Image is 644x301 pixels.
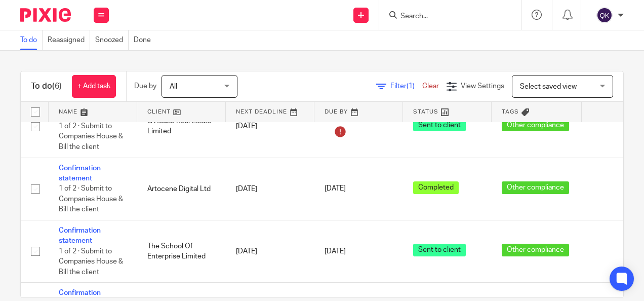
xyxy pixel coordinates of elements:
[407,83,415,90] span: (1)
[31,81,62,92] h1: To do
[596,7,613,23] img: svg%3E
[48,30,90,50] a: Reassigned
[72,75,116,98] a: + Add task
[59,248,123,276] span: 1 of 2 · Submit to Companies House & Bill the client
[413,244,466,256] span: Sent to client
[226,158,314,220] td: [DATE]
[502,244,569,256] span: Other compliance
[461,83,504,90] span: View Settings
[137,158,226,220] td: Artocene Digital Ltd
[59,165,101,182] a: Confirmation statement
[137,220,226,282] td: The School Of Enterprise Limited
[20,30,43,50] a: To do
[502,119,569,131] span: Other compliance
[502,109,519,115] span: Tags
[134,81,156,91] p: Due by
[325,248,346,255] span: [DATE]
[226,220,314,282] td: [DATE]
[502,181,569,194] span: Other compliance
[59,227,101,244] a: Confirmation statement
[422,83,439,90] a: Clear
[52,82,62,90] span: (6)
[325,185,346,193] span: [DATE]
[20,8,71,22] img: Pixie
[520,83,577,90] span: Select saved view
[134,30,156,50] a: Done
[95,30,129,50] a: Snoozed
[413,181,459,194] span: Completed
[390,83,422,90] span: Filter
[413,119,466,131] span: Sent to client
[137,95,226,158] td: G House Real Estate Limited
[59,123,123,150] span: 1 of 2 · Submit to Companies House & Bill the client
[59,185,123,213] span: 1 of 2 · Submit to Companies House & Bill the client
[399,12,491,21] input: Search
[170,83,177,90] span: All
[226,95,314,158] td: [DATE]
